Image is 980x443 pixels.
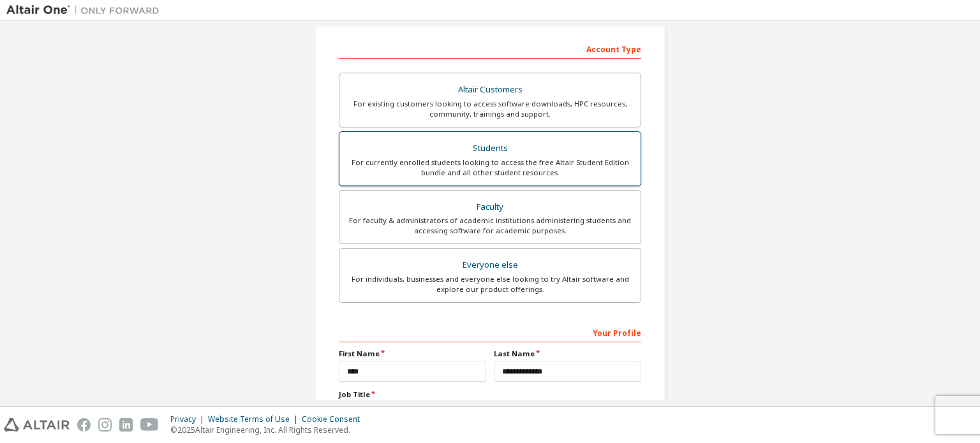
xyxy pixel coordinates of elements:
[302,414,367,425] div: Cookie Consent
[6,4,166,17] img: Altair One
[494,349,641,359] label: Last Name
[170,414,208,425] div: Privacy
[347,274,633,294] div: For individuals, businesses and everyone else looking to try Altair software and explore our prod...
[170,425,367,435] p: © 2025 Altair Engineering, Inc. All Rights Reserved.
[347,140,633,157] div: Students
[208,414,302,425] div: Website Terms of Use
[347,215,633,236] div: For faculty & administrators of academic institutions administering students and accessing softwa...
[339,389,641,400] label: Job Title
[347,81,633,99] div: Altair Customers
[77,418,91,432] img: facebook.svg
[119,418,133,432] img: linkedin.svg
[347,99,633,119] div: For existing customers looking to access software downloads, HPC resources, community, trainings ...
[347,256,633,274] div: Everyone else
[339,322,641,342] div: Your Profile
[4,418,70,432] img: altair_logo.svg
[339,349,486,359] label: First Name
[347,157,633,178] div: For currently enrolled students looking to access the free Altair Student Edition bundle and all ...
[347,198,633,216] div: Faculty
[140,418,159,432] img: youtube.svg
[339,38,641,59] div: Account Type
[98,418,112,432] img: instagram.svg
